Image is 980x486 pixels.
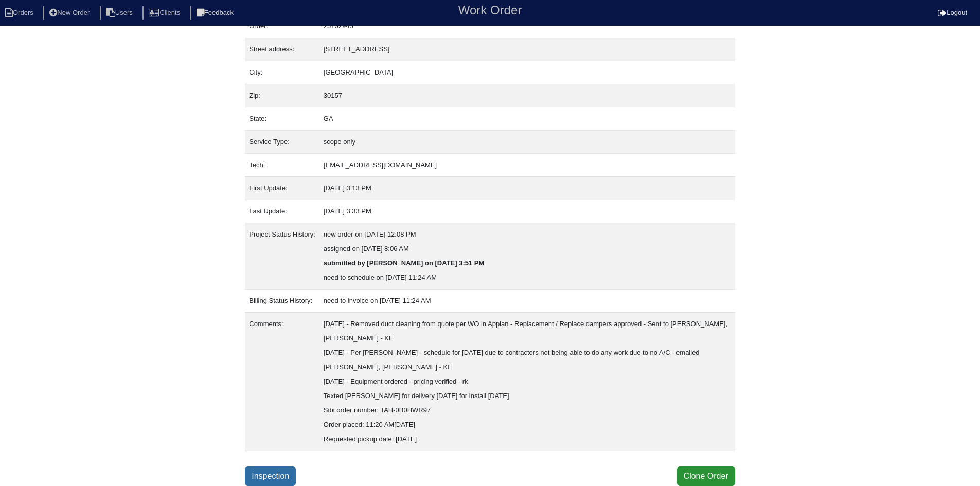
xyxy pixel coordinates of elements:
td: 30157 [319,84,735,107]
div: need to invoice on [DATE] 11:24 AM [324,294,731,308]
td: [STREET_ADDRESS] [319,38,735,61]
td: [DATE] 3:33 PM [319,200,735,223]
div: submitted by [PERSON_NAME] on [DATE] 3:51 PM [324,256,731,271]
td: Zip: [245,84,319,107]
td: State: [245,107,319,131]
div: assigned on [DATE] 8:06 AM [324,242,731,256]
td: Billing Status History: [245,290,319,313]
td: [DATE] - Removed duct cleaning from quote per WO in Appian - Replacement / Replace dampers approv... [319,313,735,451]
div: need to schedule on [DATE] 11:24 AM [324,271,731,285]
td: Tech: [245,154,319,177]
a: New Order [43,9,98,16]
td: GA [319,107,735,131]
a: Logout [938,9,967,16]
td: 25102945 [319,15,735,38]
a: Inspection [245,466,296,486]
li: Users [100,6,141,20]
td: Street address: [245,38,319,61]
td: [DATE] 3:13 PM [319,177,735,200]
td: scope only [319,131,735,154]
td: First Update: [245,177,319,200]
td: Last Update: [245,200,319,223]
li: Feedback [190,6,242,20]
td: Comments: [245,313,319,451]
a: Users [100,9,141,16]
a: Clients [142,9,188,16]
td: [GEOGRAPHIC_DATA] [319,61,735,84]
button: Clone Order [677,466,735,486]
td: City: [245,61,319,84]
td: [EMAIL_ADDRESS][DOMAIN_NAME] [319,154,735,177]
li: Clients [142,6,188,20]
div: new order on [DATE] 12:08 PM [324,227,731,242]
li: New Order [43,6,98,20]
td: Project Status History: [245,223,319,290]
td: Service Type: [245,131,319,154]
td: Order: [245,15,319,38]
